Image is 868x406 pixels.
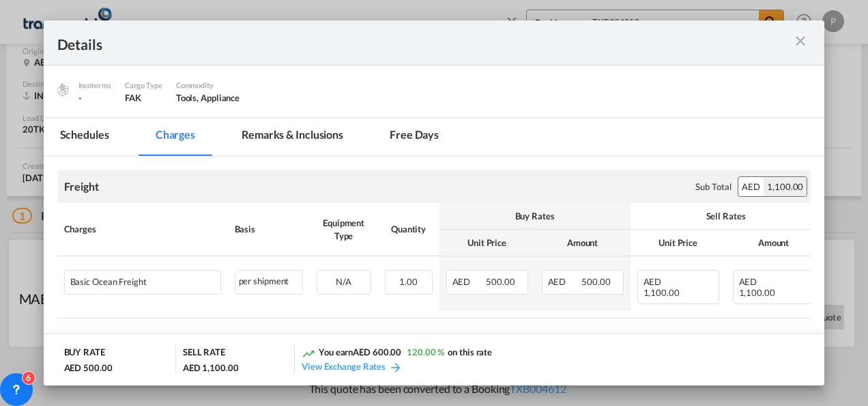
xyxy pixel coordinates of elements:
div: Details [57,34,736,51]
div: AED 1,100.00 [183,362,239,374]
th: Amount [535,230,631,256]
md-icon: icon-close m-3 fg-AAA8AD cursor [792,33,809,49]
span: AED [643,276,676,287]
span: AED [452,276,484,287]
div: Buy Rates [446,210,624,222]
div: Commodity [176,79,240,92]
th: Unit Price [631,230,726,256]
div: SELL RATE [183,346,225,362]
div: 1,100.00 [764,177,807,196]
div: Equipment Type [317,217,371,241]
th: Unit Price [439,230,535,256]
md-dialog: Pickup Door ... [44,21,825,386]
span: N/A [336,276,351,287]
div: Basis [235,223,303,235]
span: 500.00 [581,276,610,287]
span: 1,100.00 [643,287,680,298]
div: FAK [125,92,162,104]
div: Cargo Type [125,79,162,92]
md-tab-item: Free days [373,118,455,156]
div: per shipment [235,270,303,295]
div: - [78,92,111,104]
div: Incoterms [78,79,111,92]
img: cargo.png [55,82,70,97]
md-pagination-wrapper: Use the left and right arrow keys to navigate between tabs [44,118,469,156]
div: Sub Total [695,180,731,193]
span: AED 600.00 [353,347,401,357]
div: Freight [64,179,99,194]
md-tab-item: Charges [139,118,212,156]
md-icon: icon-arrow-right [389,360,403,374]
a: View Exchange Rates [302,361,403,372]
div: AED [738,177,764,196]
md-icon: icon-trending-up [302,347,315,360]
div: Basic Ocean Freight [70,271,179,287]
div: AED 500.00 [64,362,113,374]
span: AED [739,276,771,287]
th: Amount [726,230,822,256]
span: 1.00 [399,276,418,287]
span: 120.00 % [407,347,444,357]
md-tab-item: Schedules [44,118,126,156]
div: Sell Rates [637,210,815,222]
div: Quantity [385,223,433,235]
span: 1,100.00 [739,287,775,298]
span: AED [548,276,580,287]
div: You earn on this rate [302,346,492,360]
div: BUY RATE [64,346,105,362]
md-tab-item: Remarks & Inclusions [225,118,360,156]
div: Charges [64,223,221,235]
span: 500.00 [486,276,515,287]
span: Tools, Appliance [176,92,240,103]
